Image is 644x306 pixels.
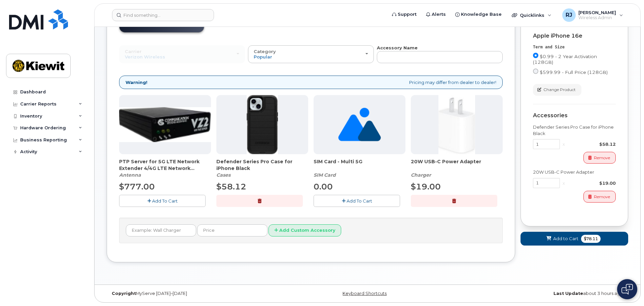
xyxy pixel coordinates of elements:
[398,11,417,18] span: Support
[216,182,246,191] span: $58.12
[581,235,601,243] span: $78.11
[578,10,616,15] span: [PERSON_NAME]
[343,291,387,296] a: Keyboard Shortcuts
[387,8,421,21] a: Support
[314,158,405,178] div: SIM Card - Multi 5G
[568,141,616,147] div: $58.12
[119,107,211,142] img: Casa_Sysem.png
[533,33,616,39] div: Apple iPhone 16e
[347,198,372,204] span: Add To Cart
[594,194,610,200] span: Remove
[421,8,451,21] a: Alerts
[411,172,431,178] em: Charger
[560,180,568,186] div: x
[578,15,616,20] span: Wireless Admin
[533,84,581,96] button: Change Product
[216,172,230,178] em: Cases
[583,191,616,203] button: Remove
[216,158,308,178] div: Defender Series Pro Case for iPhone Black
[248,45,374,63] button: Category Popular
[119,158,211,172] span: PTP Server for 5G LTE Network Extender 4/4G LTE Network Extender 3
[533,44,616,50] div: Term and Size
[314,182,333,191] span: 0.00
[152,198,178,204] span: Add To Cart
[197,224,267,236] input: Price
[119,76,503,89] div: Pricing may differ from dealer to dealer!
[338,95,381,154] img: no_image_found-2caef05468ed5679b831cfe6fc140e25e0c280774317ffc20a367ab7fd17291e.png
[553,291,583,296] strong: Last Update
[254,49,276,54] span: Category
[119,182,155,191] span: $777.00
[432,11,446,18] span: Alerts
[126,224,196,236] input: Example: Wall Charger
[566,11,572,19] span: RJ
[377,45,418,50] strong: Accessory Name
[540,70,608,75] span: $599.99 - Full Price (128GB)
[533,53,538,58] input: $0.99 - 2 Year Activation (128GB)
[247,95,278,154] img: defenderiphone14.png
[119,172,141,178] em: Antenna
[112,9,214,21] input: Find something...
[461,11,502,18] span: Knowledge Base
[451,8,506,21] a: Knowledge Base
[621,284,633,295] img: Open chat
[553,235,578,242] span: Add to Cart
[454,291,628,296] div: about 3 hours ago
[126,79,147,86] strong: Warning!
[119,195,206,207] button: Add To Cart
[314,195,400,207] button: Add To Cart
[533,113,616,119] div: Accessories
[520,12,544,18] span: Quicklinks
[560,141,568,147] div: x
[438,95,475,154] img: apple20w.jpg
[411,158,503,178] div: 20W USB-C Power Adapter
[314,172,336,178] em: SIM Card
[119,158,211,178] div: PTP Server for 5G LTE Network Extender 4/4G LTE Network Extender 3
[533,169,616,175] div: 20W USB-C Power Adapter
[107,291,281,296] div: MyServe [DATE]–[DATE]
[254,54,272,59] span: Popular
[533,124,616,136] div: Defender Series Pro Case for iPhone Black
[411,182,441,191] span: $19.00
[533,54,597,65] span: $0.99 - 2 Year Activation (128GB)
[568,180,616,186] div: $19.00
[594,155,610,161] span: Remove
[314,158,405,172] span: SIM Card - Multi 5G
[216,158,308,172] span: Defender Series Pro Case for iPhone Black
[533,69,538,74] input: $599.99 - Full Price (128GB)
[558,8,628,22] div: RussellB Jones
[269,224,341,237] button: Add Custom Accessory
[507,8,556,22] div: Quicklinks
[411,158,503,172] span: 20W USB-C Power Adapter
[543,87,576,93] span: Change Product
[521,232,628,246] button: Add to Cart $78.11
[583,152,616,164] button: Remove
[112,291,136,296] strong: Copyright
